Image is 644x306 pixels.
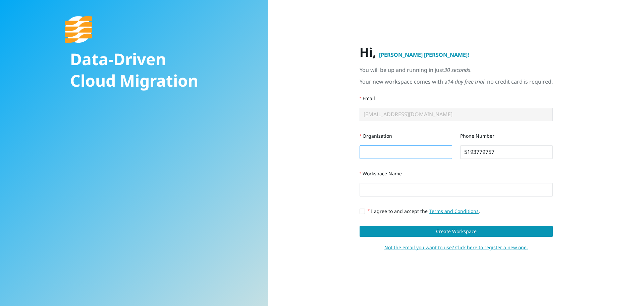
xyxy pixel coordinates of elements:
span: Not the email you want to use? Click here to register a new one. [384,244,528,251]
label: Workspace Name [360,167,402,180]
label: Organization [360,129,392,143]
span: Create Workspace [436,228,477,235]
input: Workspace Name [360,183,553,196]
input: Phone Number [460,145,553,159]
div: You will be up and running in just . [360,66,553,74]
button: Not the email you want to use? Click here to register a new one. [384,242,528,253]
i: 30 seconds [444,66,470,74]
i: 14 day free trial [447,78,484,85]
label: Phone Number [460,129,494,143]
input: Email [360,108,553,121]
span: I agree to and accept the . [368,208,480,214]
button: Create Workspace [360,226,553,237]
div: Your new workspace comes with a , no credit card is required. [360,78,553,86]
a: Terms and Conditions [428,208,479,214]
div: Hi, [360,45,553,60]
span: [PERSON_NAME] [PERSON_NAME] ! [379,51,469,58]
label: Email [360,92,375,105]
div: Data-Driven Cloud Migration [65,43,204,97]
input: Organization [360,145,452,159]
